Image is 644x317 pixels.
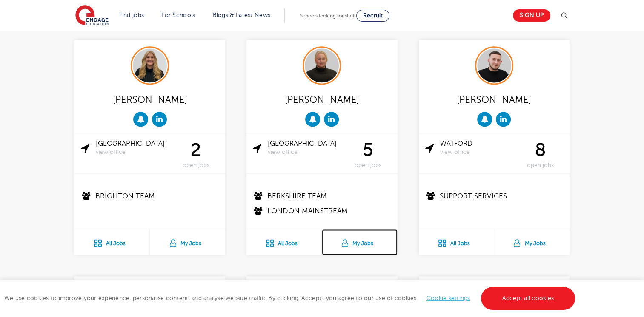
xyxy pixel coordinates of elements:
a: Accept all cookies [481,287,575,310]
span: open jobs [345,162,391,169]
div: [PERSON_NAME] [425,91,563,108]
p: Berkshire Team [253,191,392,201]
span: We use cookies to improve your experience, personalise content, and analyse website traffic. By c... [4,295,577,301]
a: Blogs & Latest News [213,12,271,18]
a: Sign up [513,9,550,22]
div: 2 [173,140,219,169]
a: Find jobs [119,12,144,18]
a: [GEOGRAPHIC_DATA]view office [268,140,345,156]
p: London Mainstream [253,206,392,216]
div: 5 [345,140,391,169]
p: Brighton Team [81,191,220,201]
span: view office [96,149,173,156]
a: All Jobs [74,229,149,255]
div: 8 [517,140,563,169]
img: Engage Education [75,5,109,26]
a: My Jobs [494,229,570,255]
a: For Schools [161,12,195,18]
p: Support Services [425,191,564,201]
a: Recruit [356,10,389,22]
span: open jobs [517,162,563,169]
span: view office [268,149,345,156]
a: [GEOGRAPHIC_DATA]view office [96,140,173,156]
span: Recruit [363,12,383,19]
div: [PERSON_NAME] [81,91,219,108]
a: All Jobs [246,229,321,255]
span: Schools looking for staff [300,13,355,19]
a: Cookie settings [426,295,470,301]
a: My Jobs [150,229,225,255]
span: open jobs [173,162,219,169]
a: My Jobs [322,229,397,255]
span: view office [440,149,517,156]
a: All Jobs [419,229,494,255]
div: [PERSON_NAME] [253,91,391,108]
a: Watfordview office [440,140,517,156]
